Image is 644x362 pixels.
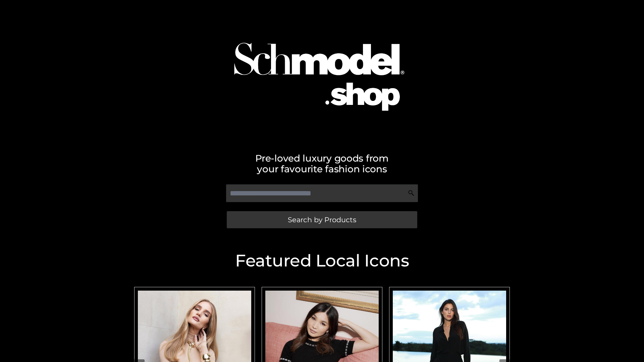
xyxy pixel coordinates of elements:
h2: Featured Local Icons​ [131,252,513,269]
h2: Pre-loved luxury goods from your favourite fashion icons [131,153,513,174]
a: Search by Products [227,211,417,228]
img: Search Icon [408,190,415,196]
span: Search by Products [288,216,356,223]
